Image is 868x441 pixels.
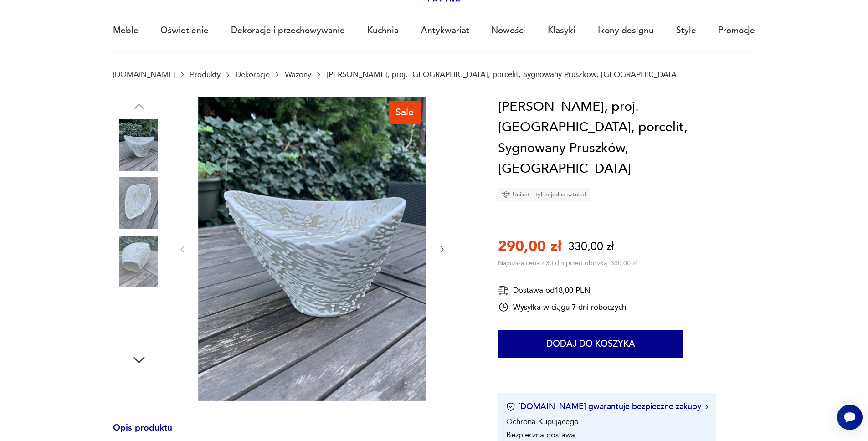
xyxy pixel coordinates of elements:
a: Wazony [285,70,311,79]
a: Ikony designu [598,10,654,51]
img: Ikona certyfikatu [506,402,515,411]
li: Ochrona Kupującego [506,416,579,427]
div: Sale [389,101,421,123]
img: Zdjęcie produktu wazon ikebana, proj. Gołajewska, porcelit, Sygnowany Pruszków, PRL [198,97,426,401]
iframe: Smartsupp widget button [837,405,863,430]
p: Najniższa cena z 30 dni przed obniżką: 330,00 zł [498,259,637,267]
button: Dodaj do koszyka [498,330,683,358]
li: Bezpieczna dostawa [506,430,575,440]
h1: [PERSON_NAME], proj. [GEOGRAPHIC_DATA], porcelit, Sygnowany Pruszków, [GEOGRAPHIC_DATA] [498,97,755,179]
p: 290,00 zł [498,236,561,256]
img: Ikona dostawy [498,285,509,296]
img: Zdjęcie produktu wazon ikebana, proj. Gołajewska, porcelit, Sygnowany Pruszków, PRL [113,236,165,287]
a: [DOMAIN_NAME] [113,70,175,79]
a: Produkty [190,70,221,79]
a: Meble [113,10,139,51]
p: [PERSON_NAME], proj. [GEOGRAPHIC_DATA], porcelit, Sygnowany Pruszków, [GEOGRAPHIC_DATA] [326,70,679,79]
div: Dostawa od 18,00 PLN [498,285,626,296]
a: Antykwariat [421,10,469,51]
a: Promocje [718,10,755,51]
a: Oświetlenie [160,10,209,51]
a: Klasyki [548,10,575,51]
a: Nowości [491,10,525,51]
a: Kuchnia [367,10,399,51]
a: Dekoracje [236,70,270,79]
img: Zdjęcie produktu wazon ikebana, proj. Gołajewska, porcelit, Sygnowany Pruszków, PRL [113,119,165,171]
p: 330,00 zł [568,239,614,255]
img: Ikona strzałki w prawo [705,405,708,409]
a: Style [676,10,696,51]
a: Dekoracje i przechowywanie [231,10,345,51]
button: [DOMAIN_NAME] gwarantuje bezpieczne zakupy [506,401,708,412]
img: Ikona diamentu [502,190,510,199]
div: Unikat - tylko jedna sztuka! [498,188,590,201]
div: Wysyłka w ciągu 7 dni roboczych [498,302,626,313]
img: Zdjęcie produktu wazon ikebana, proj. Gołajewska, porcelit, Sygnowany Pruszków, PRL [113,177,165,229]
img: Zdjęcie produktu wazon ikebana, proj. Gołajewska, porcelit, Sygnowany Pruszków, PRL [113,293,165,345]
